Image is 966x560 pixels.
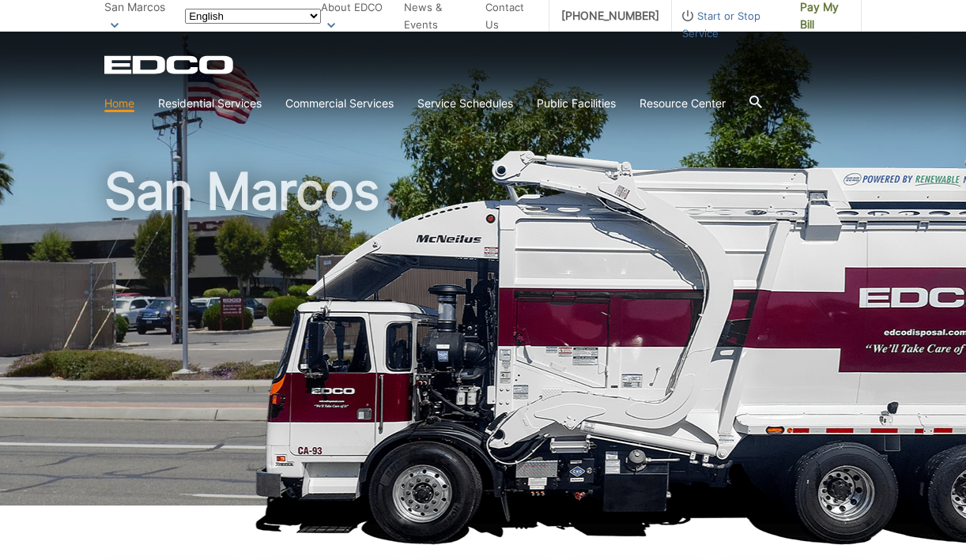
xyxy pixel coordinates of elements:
[417,95,513,112] a: Service Schedules
[285,95,394,112] a: Commercial Services
[104,95,134,112] a: Home
[104,166,862,513] h1: San Marcos
[537,95,616,112] a: Public Facilities
[104,55,236,74] a: EDCD logo. Return to the homepage.
[185,9,321,24] select: Select a language
[158,95,262,112] a: Residential Services
[640,95,726,112] a: Resource Center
